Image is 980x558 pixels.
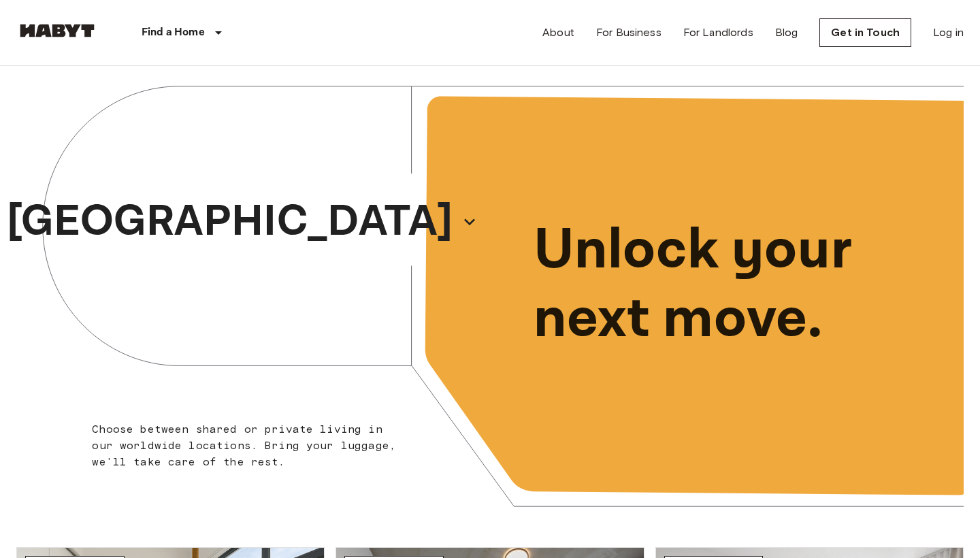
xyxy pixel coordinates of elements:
[142,24,205,41] p: Find a Home
[92,421,404,470] p: Choose between shared or private living in our worldwide locations. Bring your luggage, we'll tak...
[933,24,964,41] a: Log in
[1,185,483,259] button: [GEOGRAPHIC_DATA]
[16,24,98,37] img: Habyt
[775,24,798,41] a: Blog
[596,24,661,41] a: For Business
[7,189,453,255] p: [GEOGRAPHIC_DATA]
[683,24,753,41] a: For Landlords
[534,216,942,354] p: Unlock your next move.
[819,18,911,47] a: Get in Touch
[542,24,574,41] a: About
